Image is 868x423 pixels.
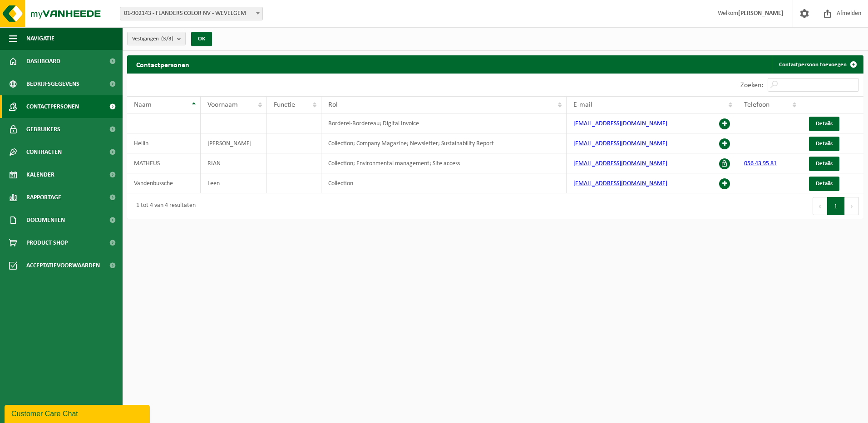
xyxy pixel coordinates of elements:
span: Dashboard [26,50,60,73]
a: Details [809,177,839,191]
span: Product Shop [26,231,68,254]
button: 1 [827,197,845,215]
td: Borderel-Bordereau; Digital Invoice [321,113,566,133]
button: Next [845,197,859,215]
span: E-mail [573,101,592,108]
span: Gebruikers [26,118,60,141]
span: Telefoon [744,101,769,108]
a: Details [809,157,839,171]
td: Vandenbussche [127,173,201,193]
button: Vestigingen(3/3) [127,32,186,45]
h2: Contactpersonen [127,55,198,73]
span: Navigatie [26,27,54,50]
a: [EMAIL_ADDRESS][DOMAIN_NAME] [573,160,667,167]
strong: [PERSON_NAME] [738,10,784,17]
td: Collection [321,173,566,193]
td: RIAN [201,153,267,173]
iframe: chat widget [5,403,152,423]
div: 1 tot 4 van 4 resultaten [132,198,196,214]
a: [EMAIL_ADDRESS][DOMAIN_NAME] [573,120,667,127]
span: 01-902143 - FLANDERS COLOR NV - WEVELGEM [120,7,263,20]
span: Rapportage [26,186,61,209]
td: Leen [201,173,267,193]
button: Previous [813,197,827,215]
span: Details [816,121,833,127]
a: Details [809,137,839,151]
span: Contactpersonen [26,95,79,118]
span: Details [816,181,833,187]
span: Rol [328,101,338,108]
span: Contracten [26,141,62,163]
button: OK [191,32,212,46]
a: Details [809,117,839,131]
td: Hellin [127,133,201,153]
span: Naam [134,101,152,108]
span: Acceptatievoorwaarden [26,254,100,277]
a: [EMAIL_ADDRESS][DOMAIN_NAME] [573,180,667,187]
a: 056 43 95 81 [744,160,777,167]
span: Voornaam [207,101,238,108]
td: Collection; Environmental management; Site access [321,153,566,173]
span: Details [816,141,833,147]
span: Functie [274,101,295,108]
td: [PERSON_NAME] [201,133,267,153]
count: (3/3) [161,36,173,42]
label: Zoeken: [740,82,763,89]
span: Bedrijfsgegevens [26,73,79,95]
span: Documenten [26,209,65,231]
span: Details [816,161,833,167]
a: Contactpersoon toevoegen [772,55,863,74]
span: 01-902143 - FLANDERS COLOR NV - WEVELGEM [120,7,262,20]
span: Kalender [26,163,54,186]
a: [EMAIL_ADDRESS][DOMAIN_NAME] [573,140,667,147]
td: Collection; Company Magazine; Newsletter; Sustainability Report [321,133,566,153]
span: Vestigingen [132,32,173,46]
td: MATHEUS [127,153,201,173]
